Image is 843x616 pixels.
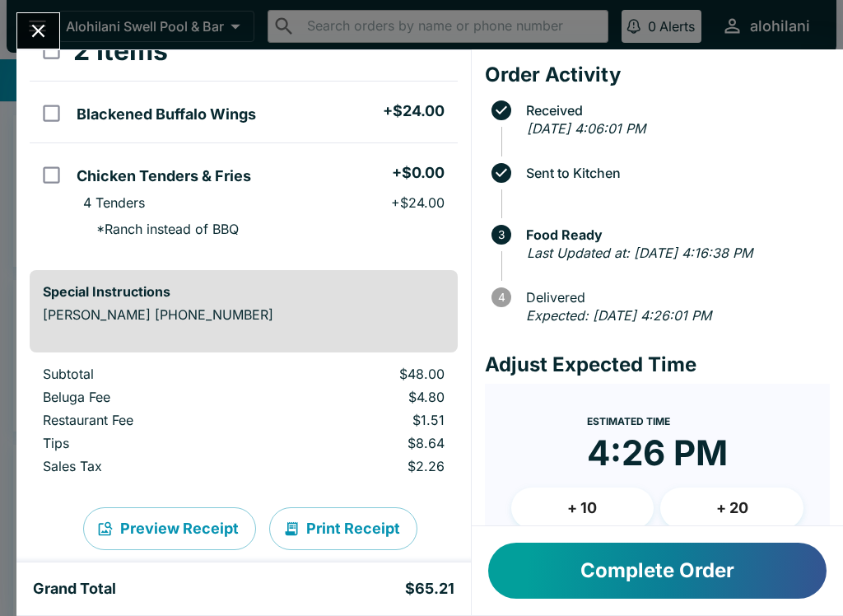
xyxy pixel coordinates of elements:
p: $1.51 [282,412,444,428]
h5: Blackened Buffalo Wings [77,105,256,124]
h5: Grand Total [33,579,116,599]
button: + 20 [660,488,803,529]
table: orders table [30,366,458,481]
button: Complete Order [488,543,827,599]
p: Restaurant Fee [43,412,256,428]
p: * Ranch instead of BBQ [83,221,239,237]
h4: Adjust Expected Time [485,352,830,377]
em: Expected: [DATE] 4:26:01 PM [526,307,711,324]
p: + $24.00 [391,194,445,211]
span: Estimated Time [587,415,670,427]
em: Last Updated at: [DATE] 4:16:38 PM [527,245,752,261]
em: [DATE] 4:06:01 PM [527,120,645,137]
p: $2.26 [282,458,444,474]
time: 4:26 PM [587,432,728,474]
span: Sent to Kitchen [518,166,830,180]
span: Delivered [518,290,830,305]
span: Food Ready [518,227,830,242]
p: $4.80 [282,389,444,405]
h5: + $24.00 [383,101,445,121]
text: 3 [498,228,505,241]
h5: $65.21 [405,579,454,599]
p: Tips [43,435,256,451]
p: [PERSON_NAME] [PHONE_NUMBER] [43,306,445,323]
p: Beluga Fee [43,389,256,405]
button: Close [17,13,59,49]
p: Sales Tax [43,458,256,474]
button: Print Receipt [269,507,417,550]
h6: Special Instructions [43,283,445,300]
span: Received [518,103,830,118]
button: Preview Receipt [83,507,256,550]
p: 4 Tenders [83,194,145,211]
h5: + $0.00 [392,163,445,183]
table: orders table [30,21,458,257]
h3: 2 Items [73,35,168,68]
h5: Chicken Tenders & Fries [77,166,251,186]
p: Subtotal [43,366,256,382]
button: + 10 [511,488,654,529]
p: $48.00 [282,366,444,382]
p: $8.64 [282,435,444,451]
text: 4 [497,291,505,304]
h4: Order Activity [485,63,830,87]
